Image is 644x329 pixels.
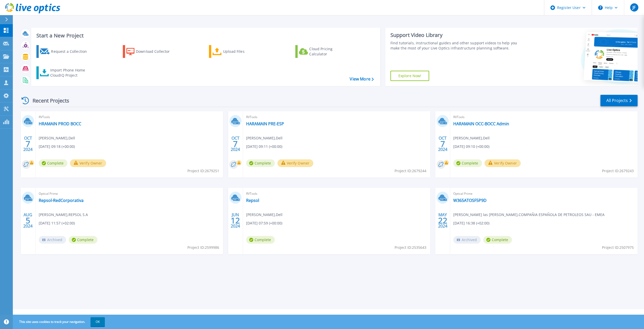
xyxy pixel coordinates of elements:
div: Import Phone Home CloudIQ Project [50,68,90,78]
span: Project ID: 2535643 [395,245,426,250]
span: Project ID: 2679244 [395,168,426,174]
span: [PERSON_NAME] , Dell [246,135,283,141]
span: Project ID: 2679243 [602,168,634,174]
span: Archived [39,236,66,244]
a: HRAMAIN PROD BOCC [39,121,81,126]
div: Upload Files [223,46,264,57]
span: Archived [453,236,481,244]
span: Complete [69,236,97,244]
span: 7 [233,142,238,146]
span: 7 [26,142,30,146]
div: MAY 2024 [438,211,448,230]
button: OK [90,317,105,326]
span: Complete [246,159,275,167]
span: Complete [246,236,275,244]
span: [PERSON_NAME] , Dell [453,135,490,141]
span: 5 [26,218,30,223]
span: Complete [453,159,482,167]
a: All Projects [600,95,638,106]
span: Complete [39,159,67,167]
span: [DATE] 09:18 (+00:00) [39,144,75,149]
span: [PERSON_NAME] , REPSOL S.A [39,212,88,218]
span: [DATE] 11:57 (+02:00) [39,220,75,226]
span: 22 [438,218,447,223]
div: Find tutorials, instructional guides and other support videos to help you make the most of your L... [390,40,521,51]
span: Complete [483,236,512,244]
span: Project ID: 2679251 [187,168,219,174]
a: Cloud Pricing Calculator [295,45,353,58]
a: Download Collector [123,45,180,58]
span: Project ID: 2599986 [187,245,219,250]
span: [PERSON_NAME] , Dell [246,212,283,218]
span: 12 [231,218,240,223]
span: [DATE] 07:59 (+00:00) [246,220,282,226]
span: RVTools [246,191,427,197]
span: [DATE] 09:10 (+00:00) [453,144,489,149]
span: 7 [440,142,445,146]
h3: Start a New Project [36,33,374,38]
div: Download Collector [136,46,177,57]
div: OCT 2024 [23,135,33,153]
a: HARAMAIN PRE-ESP [246,121,284,126]
button: Verify Owner [70,159,106,167]
div: Cloud Pricing Calculator [309,46,350,57]
span: RVTools [453,114,635,120]
a: HARAMAIN OCC-BOCC Admin [453,121,509,126]
span: Optical Prime [453,191,635,197]
span: RVTools [39,114,220,120]
a: Explore Now! [390,71,429,81]
span: [PERSON_NAME] las [PERSON_NAME] , COMPAÑIA ESPAÑOLA DE PETROLEOS SAU - EMEA [453,212,605,218]
span: [DATE] 09:11 (+00:00) [246,144,282,149]
span: [PERSON_NAME] , Dell [39,135,75,141]
div: Support Video Library [390,32,521,38]
a: Repsol [246,198,259,203]
a: Upload Files [209,45,266,58]
span: RVTools [246,114,427,120]
span: This site uses cookies to track your navigation. [14,317,105,326]
a: View More [350,77,374,81]
a: W365ATOSF5P9D [453,198,487,203]
button: Verify Owner [485,159,521,167]
div: Recent Projects [20,94,76,107]
span: JF [632,5,636,9]
button: Verify Owner [277,159,314,167]
div: AUG 2024 [23,211,33,230]
div: OCT 2024 [230,135,240,153]
span: [DATE] 16:38 (+02:00) [453,220,489,226]
a: Request a Collection [36,45,94,58]
div: Request a Collection [51,46,92,57]
a: Repsol-RedCorporativa [39,198,84,203]
span: Project ID: 2507975 [602,245,634,250]
div: OCT 2024 [438,135,448,153]
div: JUN 2024 [230,211,240,230]
span: Optical Prime [39,191,220,197]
